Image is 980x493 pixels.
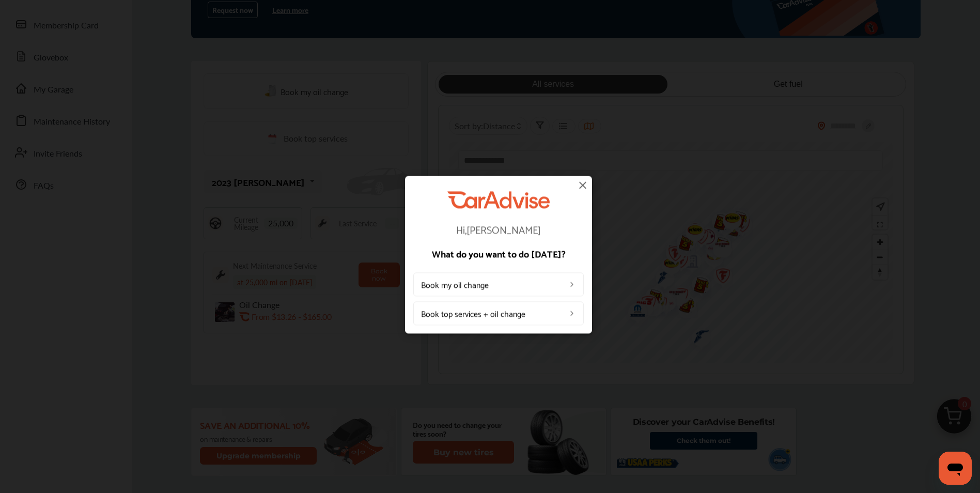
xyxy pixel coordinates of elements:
[939,452,972,485] iframe: Button to launch messaging window
[413,302,584,326] a: Book top services + oil change
[447,191,550,208] img: CarAdvise Logo
[568,281,576,289] img: left_arrow_icon.0f472efe.svg
[413,249,584,258] p: What do you want to do [DATE]?
[577,179,589,191] img: close-icon.a004319c.svg
[413,273,584,297] a: Book my oil change
[413,224,584,235] p: Hi, [PERSON_NAME]
[568,310,576,318] img: left_arrow_icon.0f472efe.svg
